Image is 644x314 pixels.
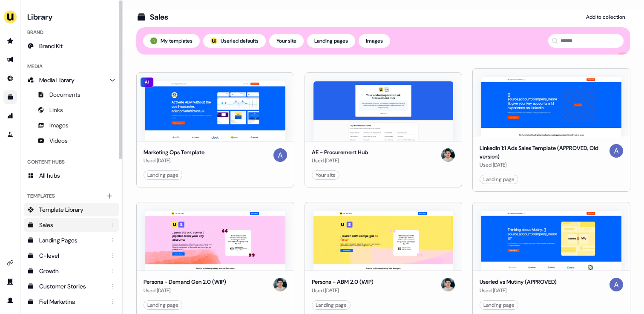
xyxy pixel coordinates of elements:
a: Go to templates [3,90,17,104]
img: Persona - Demand Gen 2.0 (WIP) [145,211,285,271]
a: Links [24,103,119,117]
a: Go to prospects [3,34,17,48]
a: Media Library [24,73,119,87]
div: Sales [150,12,168,22]
div: Landing page [483,175,515,184]
div: Marketing Ops Template [144,148,204,157]
div: Landing Pages [39,236,105,245]
img: Marketing Ops Template [145,81,285,141]
a: Template Library [24,203,119,216]
a: C-level [24,249,119,262]
a: Go to experiments [3,128,17,141]
a: Go to profile [3,294,17,307]
a: Go to attribution [3,109,17,123]
div: Fiel Marketing [39,297,105,306]
div: Landing page [483,301,515,309]
div: LinkedIn 1:1 Ads Sales Template (APPROVED, Old version) [480,144,606,161]
img: AE - Procurement Hub [313,81,454,141]
div: Used [DATE] [480,161,606,169]
button: Marketing Ops TemplateAIMarketing Ops TemplateUsed [DATE]AaronLanding page [136,68,294,192]
button: Landing pages [307,34,355,48]
span: Videos [49,136,68,145]
div: Landing page [316,301,347,309]
div: Used [DATE] [312,286,374,295]
button: Add to collection [581,10,630,24]
span: Brand Kit [39,42,63,50]
div: Sales [39,221,105,229]
span: Images [49,121,69,130]
div: AE - Procurement Hub [312,148,368,157]
img: Userled vs Mutiny (APPROVED) [481,211,621,271]
div: Content Hubs [24,155,119,169]
button: userled logo;Userled defaults [203,34,266,48]
img: Aaron [609,144,623,158]
img: Georgia [150,37,157,44]
div: Landing page [147,171,178,179]
img: Aaron [609,278,623,291]
button: Images [359,34,390,48]
span: Template Library [39,205,83,214]
div: Templates [24,189,119,203]
a: Landing Pages [24,233,119,247]
a: Fiel Marketing [24,295,119,308]
img: LinkedIn 1:1 Ads Sales Template (APPROVED, Old version) [481,77,621,137]
a: Customer Stories [24,279,119,293]
div: Persona - ABM 2.0 (WIP) [312,278,374,286]
a: Growth [24,264,119,278]
img: Aaron [273,148,287,162]
a: Go to Inbound [3,72,17,85]
div: C-level [39,251,105,260]
div: Landing page [147,301,178,309]
a: Sales [24,218,119,232]
a: Go to outbound experience [3,53,17,66]
div: Userled vs Mutiny (APPROVED) [480,278,557,286]
div: Media [24,60,119,73]
img: userled logo [210,37,217,44]
img: Vincent [441,278,455,291]
span: Media Library [39,76,75,84]
h3: Library [24,10,119,22]
div: Your site [316,171,336,179]
img: Persona - ABM 2.0 (WIP) [313,211,454,271]
button: AE - Procurement HubAE - Procurement HubUsed [DATE]VincentYour site [305,68,463,192]
div: AI [140,77,154,87]
div: Used [DATE] [480,286,557,295]
span: Links [49,106,63,114]
div: Growth [39,267,105,275]
div: Used [DATE] [144,156,204,165]
a: Go to team [3,275,17,288]
img: Vincent [441,148,455,162]
div: Persona - Demand Gen 2.0 (WIP) [144,278,226,286]
a: Images [24,118,119,132]
button: My templates [143,34,200,48]
a: All hubs [24,169,119,182]
button: LinkedIn 1:1 Ads Sales Template (APPROVED, Old version)LinkedIn 1:1 Ads Sales Template (APPROVED,... [472,68,630,192]
div: Brand [24,26,119,39]
a: Go to integrations [3,256,17,270]
img: Vincent [273,278,287,291]
div: Used [DATE] [144,286,226,295]
div: Customer Stories [39,282,105,291]
span: Documents [49,90,80,99]
button: Your site [269,34,304,48]
div: Used [DATE] [312,156,368,165]
a: Brand Kit [24,39,119,53]
a: Videos [24,134,119,147]
span: All hubs [39,171,60,180]
div: ; [210,37,217,44]
a: Documents [24,88,119,101]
